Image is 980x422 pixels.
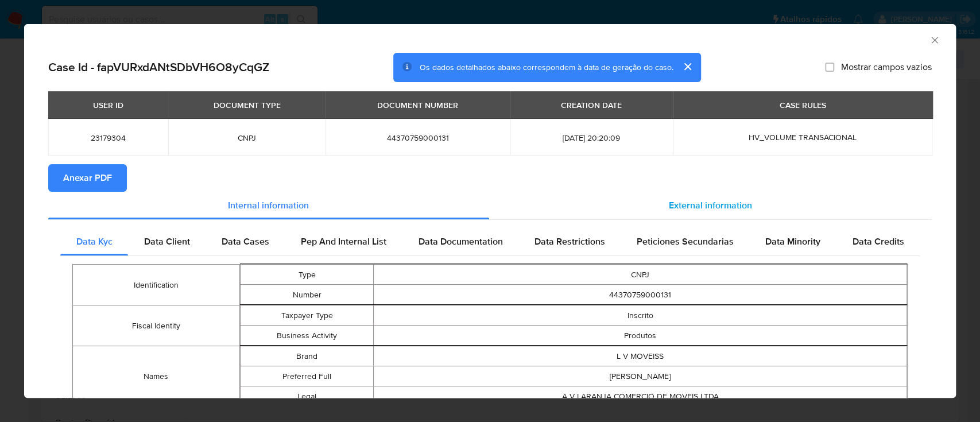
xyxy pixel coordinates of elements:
td: Names [73,346,240,407]
span: Data Credits [852,235,904,248]
span: Anexar PDF [63,165,112,191]
span: HV_VOLUME TRANSACIONAL [749,131,857,143]
div: Detailed internal info [60,228,920,255]
span: 44370759000131 [339,133,495,143]
span: Os dados detalhados abaixo correspondem à data de geração do caso. [420,61,673,73]
div: USER ID [86,95,130,115]
button: Anexar PDF [48,164,127,192]
span: Data Minority [765,235,820,248]
span: Peticiones Secundarias [637,235,734,248]
h2: Case Id - fapVURxdANtSDbVH6O8yCqGZ [48,60,269,75]
span: Mostrar campos vazios [841,61,932,73]
td: Identification [73,265,240,305]
span: Pep And Internal List [301,235,386,248]
td: Type [240,265,373,285]
button: cerrar [673,53,701,80]
span: Data Cases [222,235,269,248]
span: [DATE] 20:20:09 [524,133,659,143]
div: DOCUMENT TYPE [207,95,288,115]
td: Taxpayer Type [240,305,373,326]
td: Fiscal Identity [73,305,240,346]
td: [PERSON_NAME] [374,366,907,386]
td: Legal [240,386,373,406]
td: Preferred Full [240,366,373,386]
span: Data Documentation [418,235,502,248]
div: DOCUMENT NUMBER [370,95,465,115]
div: closure-recommendation-modal [24,24,956,398]
div: Detailed info [48,192,932,219]
span: 23179304 [62,133,154,143]
span: External information [669,199,752,212]
input: Mostrar campos vazios [825,63,834,72]
span: Data Restrictions [534,235,605,248]
td: 44370759000131 [374,285,907,305]
td: Business Activity [240,326,373,346]
td: Inscrito [374,305,907,326]
span: Data Kyc [76,235,113,248]
button: Fechar a janela [929,34,939,45]
td: CNPJ [374,265,907,285]
td: Brand [240,346,373,366]
span: Data Client [144,235,190,248]
div: CASE RULES [773,95,833,115]
span: CNPJ [182,133,312,143]
td: Produtos [374,326,907,346]
td: L V MOVEISS [374,346,907,366]
div: CREATION DATE [554,95,629,115]
td: A V LARANJA COMERCIO DE MOVEIS LTDA [374,386,907,406]
td: Number [240,285,373,305]
span: Internal information [228,199,309,212]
